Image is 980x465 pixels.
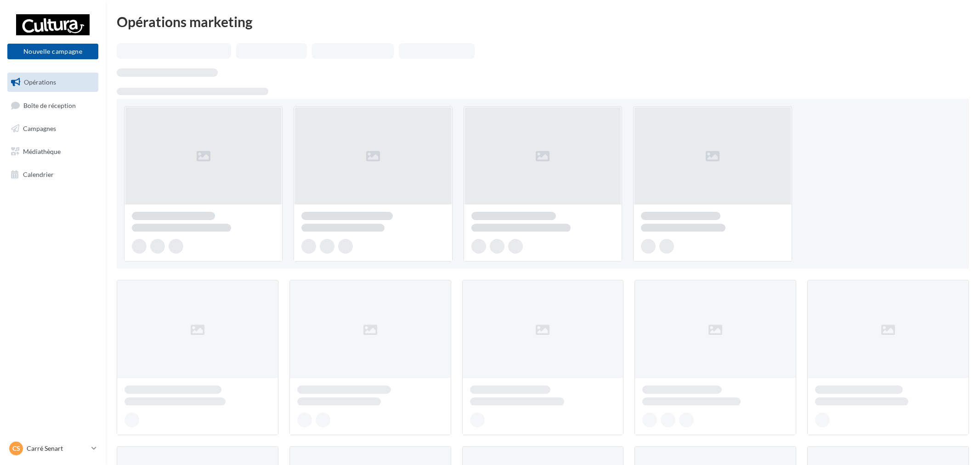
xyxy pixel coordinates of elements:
a: Calendrier [6,165,100,184]
a: CS Carré Senart [7,440,98,457]
button: Nouvelle campagne [7,44,98,59]
a: Campagnes [6,119,100,138]
a: Boîte de réception [6,96,100,115]
span: Calendrier [23,170,54,178]
span: Boîte de réception [23,101,76,109]
span: Opérations [24,78,56,86]
a: Opérations [6,73,100,92]
span: Médiathèque [23,147,61,155]
a: Médiathèque [6,142,100,161]
div: Opérations marketing [117,15,969,28]
span: CS [12,444,20,453]
p: Carré Senart [27,444,88,453]
span: Campagnes [23,125,56,132]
